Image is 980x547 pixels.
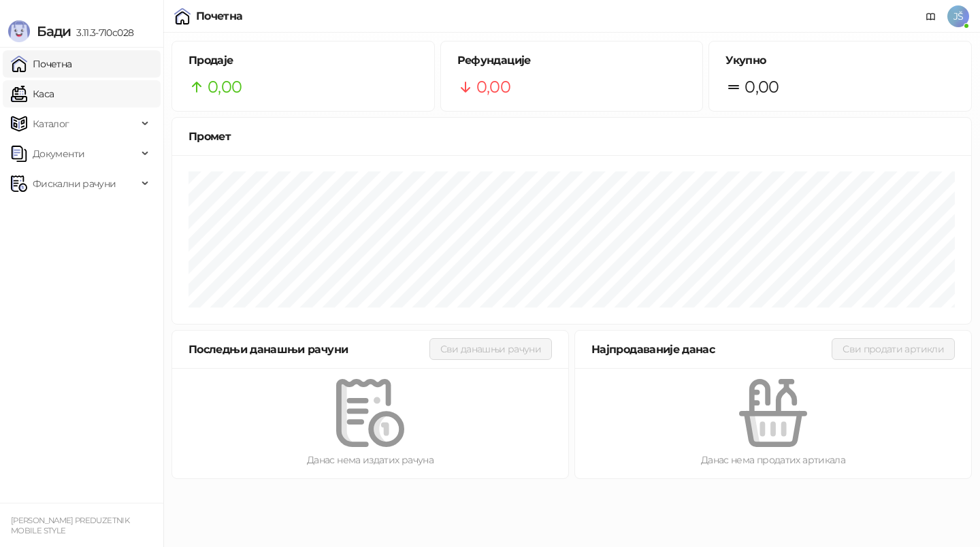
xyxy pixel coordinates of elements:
span: JŠ [947,5,969,27]
div: Данас нема издатих рачуна [194,452,546,467]
div: Најпродаваније данас [591,341,832,358]
h5: Укупно [725,52,955,69]
div: Почетна [196,11,243,22]
a: Документација [920,5,942,27]
a: Каса [11,80,54,107]
span: Документи [33,140,84,167]
a: Почетна [11,50,72,78]
div: Промет [189,128,955,145]
button: Сви продати артикли [832,338,955,360]
h5: Продаје [189,52,418,69]
button: Сви данашњи рачуни [429,338,552,360]
span: 0,00 [208,74,242,100]
span: Бади [37,23,71,39]
span: Каталог [33,110,69,137]
h5: Рефундације [457,52,687,69]
span: 3.11.3-710c028 [71,27,133,39]
span: 0,00 [745,74,779,100]
small: [PERSON_NAME] PREDUZETNIK MOBILE STYLE [11,516,129,535]
span: 0,00 [476,74,510,100]
span: Фискални рачуни [33,170,116,197]
div: Данас нема продатих артикала [597,452,949,467]
div: Последњи данашњи рачуни [189,341,429,358]
img: Logo [8,20,30,42]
